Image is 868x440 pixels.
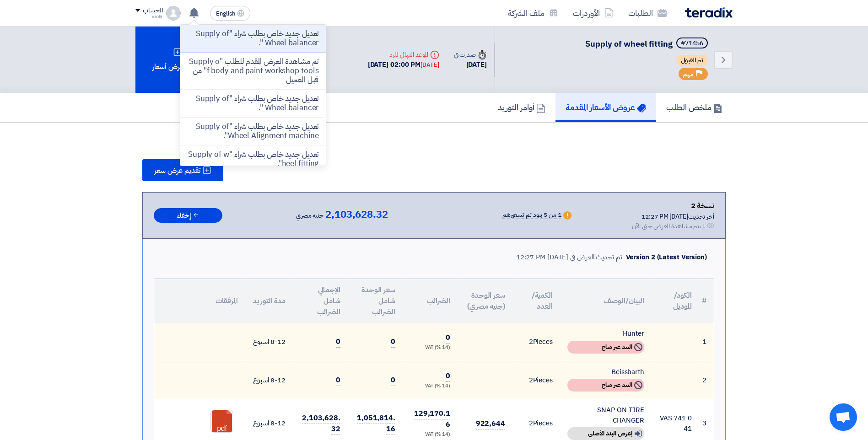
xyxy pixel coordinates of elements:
[567,341,644,354] div: البند غير متاح
[188,122,318,140] p: تعديل جديد خاص بطلب شراء "Supply of Wheel Alignment machine".
[245,323,293,361] td: 8-12 اسبوع
[498,102,545,113] h5: أوامر التوريد
[555,93,656,122] a: عروض الأسعار المقدمة
[348,279,403,323] th: سعر الوحدة شامل الضرائب
[154,279,245,323] th: المرفقات
[585,38,710,50] h5: Supply of wheel fitting
[567,367,644,377] div: Beissbarth
[166,6,181,21] img: profile_test.png
[567,328,644,339] div: Hunter
[502,212,561,219] div: 1 من 5 بنود تم تسعيرهم
[410,431,450,439] div: (14 %) VAT
[403,279,458,323] th: الضرائب
[666,102,722,113] h5: ملخص الطلب
[830,403,857,431] div: Open chat
[512,361,560,399] td: Pieces
[302,413,340,435] span: 2,103,628.32
[512,323,560,361] td: Pieces
[681,40,703,47] div: #71456
[188,29,318,48] p: تعديل جديد خاص بطلب شراء "Supply of Wheel balancer ".
[245,279,293,323] th: مدة التوريد
[188,94,318,113] p: تعديل جديد خاص بطلب شراء "Supply of Wheel balancer ".
[296,210,323,221] span: جنيه مصري
[216,11,235,17] span: English
[699,323,714,361] td: 1
[142,159,223,181] button: تقديم عرض سعر
[516,252,622,263] div: تم تحديث العرض في [DATE] 12:27 PM
[446,370,450,382] span: 0
[154,208,222,223] button: إخفاء
[566,2,621,24] a: الأوردرات
[135,14,162,19] div: Viola
[683,70,694,79] span: مهم
[567,427,644,440] div: إعرض البند الأصلي
[188,150,318,168] p: تعديل جديد خاص بطلب شراء "Supply of wheel fitting".
[368,59,439,70] div: [DATE] 02:00 PM
[421,60,439,70] div: [DATE]
[154,167,200,174] span: تقديم عرض سعر
[632,212,714,221] div: أخر تحديث [DATE] 12:27 PM
[656,93,733,122] a: ملخص الطلب
[293,279,348,323] th: الإجمالي شامل الضرائب
[632,221,705,231] div: لم يتم مشاهدة العرض حتى الآن
[410,382,450,390] div: (14 %) VAT
[336,336,340,348] span: 0
[529,418,533,428] span: 2
[699,361,714,399] td: 2
[529,337,533,347] span: 2
[357,413,395,435] span: 1,051,814.16
[699,279,714,323] th: #
[652,279,699,323] th: الكود/الموديل
[391,375,395,386] span: 0
[632,200,714,212] div: نسخة 2
[626,252,707,263] div: Version 2 (Latest Version)
[325,209,388,220] span: 2,103,628.32
[585,38,673,50] span: Supply of wheel fitting
[245,361,293,399] td: 8-12 اسبوع
[414,408,450,430] span: 129,170.16
[529,375,533,385] span: 2
[336,375,340,386] span: 0
[676,55,708,66] span: تم القبول
[410,344,450,352] div: (14 %) VAT
[567,379,644,392] div: البند غير متاح
[476,418,505,429] span: 922,644
[446,332,450,343] span: 0
[685,7,733,18] img: Teradix logo
[454,50,487,59] div: صدرت في
[488,93,555,122] a: أوامر التوريد
[135,27,218,93] div: تقديم عرض أسعار
[621,2,674,24] a: الطلبات
[458,279,512,323] th: سعر الوحدة (جنيه مصري)
[567,405,644,425] div: SNAP ON-TIRE CHANGER
[188,57,318,85] p: تم مشاهدة العرض المقدم للطلب "Supply of body and paint workshop tools" من قبل العميل
[454,59,487,70] div: [DATE]
[501,2,566,24] a: ملف الشركة
[143,7,162,15] div: الحساب
[512,279,560,323] th: الكمية/العدد
[368,50,439,59] div: الموعد النهائي للرد
[210,6,250,21] button: English
[560,279,652,323] th: البيان/الوصف
[566,102,646,113] h5: عروض الأسعار المقدمة
[391,336,395,348] span: 0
